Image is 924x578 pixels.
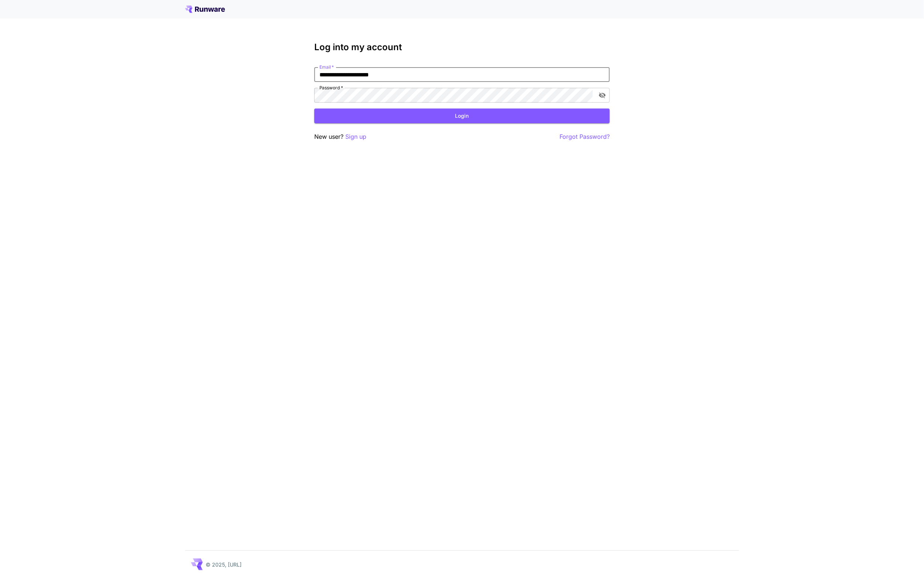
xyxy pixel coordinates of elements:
button: Login [314,109,610,124]
button: toggle password visibility [596,89,609,102]
h3: Log into my account [314,42,610,52]
p: New user? [314,132,366,141]
label: Email [319,64,334,70]
p: © 2025, [URL] [206,561,242,568]
button: Sign up [345,132,366,141]
button: Forgot Password? [559,132,610,141]
label: Password [319,85,343,91]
